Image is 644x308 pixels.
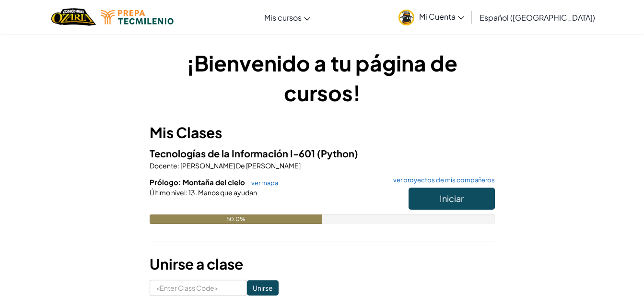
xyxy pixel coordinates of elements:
[150,161,177,170] span: Docente
[179,161,301,170] span: [PERSON_NAME] De [PERSON_NAME]
[150,122,495,143] h3: Mis Clases
[475,4,600,30] a: Español ([GEOGRAPHIC_DATA])
[51,7,96,27] a: Ozaria by CodeCombat logo
[409,188,495,210] button: Iniciar
[150,147,317,159] span: Tecnologías de la Información I-601
[150,178,246,187] span: Prólogo: Montaña del cielo
[197,188,257,197] span: Manos que ayudan
[187,188,197,197] span: 13.
[317,147,358,159] span: (Python)
[101,10,174,24] img: Tecmilenio logo
[247,280,279,296] input: Unirse
[480,12,595,23] span: Español ([GEOGRAPHIC_DATA])
[150,280,247,296] input: <Enter Class Code>
[150,214,322,224] div: 50.0%
[150,253,495,275] h3: Unirse a clase
[186,188,187,197] span: :
[419,12,464,22] span: Mi Cuenta
[259,4,315,30] a: Mis cursos
[398,10,414,25] img: avatar
[246,179,278,187] a: ver mapa
[150,48,495,107] h1: ¡Bienvenido a tu página de cursos!
[440,193,464,204] span: Iniciar
[388,177,495,183] a: ver proyectos de mis compañeros
[51,7,96,27] img: Home
[150,188,186,197] span: Último nivel
[264,12,302,23] span: Mis cursos
[394,2,469,32] a: Mi Cuenta
[177,161,179,170] span: :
